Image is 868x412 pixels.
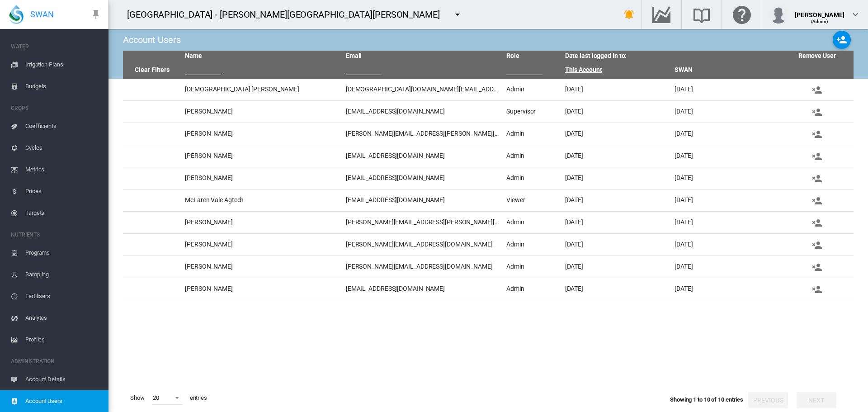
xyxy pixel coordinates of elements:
button: Next [797,392,836,408]
button: icon-bell-ring [620,5,638,24]
span: CROPS [11,101,101,115]
td: [DATE] [561,123,671,145]
span: (Admin) [811,19,829,24]
tr: [PERSON_NAME] [PERSON_NAME][EMAIL_ADDRESS][PERSON_NAME][DOMAIN_NAME] Admin [DATE] [DATE] Remove u... [123,123,854,145]
td: [DATE] [561,189,671,211]
th: Remove User [780,51,854,62]
md-icon: Search the knowledge base [691,9,712,20]
a: Name [185,52,202,59]
td: [DEMOGRAPHIC_DATA][DOMAIN_NAME][EMAIL_ADDRESS][DOMAIN_NAME] [342,79,503,100]
tr: [PERSON_NAME] [EMAIL_ADDRESS][DOMAIN_NAME] Admin [DATE] [DATE] Remove user from this account [123,145,854,167]
md-icon: icon-account-remove [811,284,822,295]
tr: [PERSON_NAME] [PERSON_NAME][EMAIL_ADDRESS][DOMAIN_NAME] Admin [DATE] [DATE] Remove user from this... [123,234,854,256]
button: Remove user from this account [797,214,837,231]
td: [DEMOGRAPHIC_DATA] [PERSON_NAME] [181,79,342,100]
div: 20 [153,394,159,401]
td: [PERSON_NAME][EMAIL_ADDRESS][PERSON_NAME][DOMAIN_NAME] [342,123,503,145]
button: Remove user from this account [797,126,837,142]
md-icon: icon-account-remove [811,129,822,140]
td: Admin [503,234,561,256]
md-icon: Go to the Data Hub [651,9,672,20]
td: [PERSON_NAME] [181,167,342,189]
md-icon: icon-account-remove [811,151,822,162]
span: Account Details [25,369,101,390]
md-icon: icon-account-remove [811,173,822,184]
md-icon: Click here for help [731,9,753,20]
td: [DATE] [561,256,671,278]
tr: [PERSON_NAME] [PERSON_NAME][EMAIL_ADDRESS][PERSON_NAME][DOMAIN_NAME] Admin [DATE] [DATE] Remove u... [123,212,854,234]
a: SWAN [675,66,693,73]
td: Admin [503,123,561,145]
a: Clear Filters [135,66,170,73]
md-icon: icon-account-remove [811,262,822,273]
span: Show [127,390,148,406]
img: profile.jpg [769,5,788,24]
td: Admin [503,256,561,278]
td: [DATE] [671,189,780,211]
td: Viewer [503,189,561,211]
button: Previous [748,392,788,408]
button: Remove user from this account [797,192,837,208]
button: Remove user from this account [797,81,837,98]
td: McLaren Vale Agtech [181,189,342,211]
td: [EMAIL_ADDRESS][DOMAIN_NAME] [342,167,503,189]
span: Metrics [25,159,101,180]
button: Remove user from this account [797,237,837,253]
td: Admin [503,278,561,300]
td: [DATE] [671,79,780,100]
md-icon: icon-account-remove [811,218,822,228]
span: Budgets [25,76,101,97]
a: Role [506,52,519,59]
td: [DATE] [561,234,671,256]
tr: [DEMOGRAPHIC_DATA] [PERSON_NAME] [DEMOGRAPHIC_DATA][DOMAIN_NAME][EMAIL_ADDRESS][DOMAIN_NAME] Admi... [123,79,854,101]
span: Sampling [25,264,101,285]
button: Remove user from this account [797,281,837,297]
div: Account Users [123,33,181,46]
td: [EMAIL_ADDRESS][DOMAIN_NAME] [342,145,503,167]
td: [DATE] [671,256,780,278]
tr: McLaren Vale Agtech [EMAIL_ADDRESS][DOMAIN_NAME] Viewer [DATE] [DATE] Remove user from this account [123,189,854,212]
th: Date last logged in to: [561,51,781,62]
td: Supervisor [503,101,561,123]
md-icon: icon-menu-down [452,9,463,20]
a: Email [346,52,362,59]
td: [DATE] [671,234,780,256]
md-icon: icon-account-remove [811,107,822,118]
span: WATER [11,39,101,54]
span: Cycles [25,137,101,159]
span: Analytes [25,307,101,329]
td: [PERSON_NAME] [181,256,342,278]
span: NUTRIENTS [11,227,101,242]
td: [PERSON_NAME] [181,278,342,300]
span: SWAN [30,9,54,20]
span: Showing 1 to 10 of 10 entries [670,396,743,403]
span: Coefficients [25,115,101,137]
td: [DATE] [561,79,671,100]
td: [PERSON_NAME][EMAIL_ADDRESS][DOMAIN_NAME] [342,234,503,256]
span: Prices [25,180,101,202]
td: [PERSON_NAME] [181,123,342,145]
button: Remove user from this account [797,148,837,164]
td: [PERSON_NAME][EMAIL_ADDRESS][PERSON_NAME][DOMAIN_NAME] [342,212,503,233]
td: [PERSON_NAME] [181,101,342,123]
td: [EMAIL_ADDRESS][DOMAIN_NAME] [342,189,503,211]
td: Admin [503,212,561,233]
td: [DATE] [561,145,671,167]
td: [DATE] [561,101,671,123]
tr: [PERSON_NAME] [PERSON_NAME][EMAIL_ADDRESS][DOMAIN_NAME] Admin [DATE] [DATE] Remove user from this... [123,256,854,278]
td: [DATE] [561,212,671,233]
td: [PERSON_NAME] [181,212,342,233]
md-icon: icon-account-plus [836,34,847,45]
div: [GEOGRAPHIC_DATA] - [PERSON_NAME][GEOGRAPHIC_DATA][PERSON_NAME] [127,8,448,21]
td: [DATE] [561,167,671,189]
md-icon: icon-chevron-down [850,9,861,20]
td: [DATE] [671,278,780,300]
td: [EMAIL_ADDRESS][DOMAIN_NAME] [342,278,503,300]
button: icon-menu-down [448,5,467,24]
td: [DATE] [671,101,780,123]
span: Targets [25,202,101,224]
button: Remove user from this account [797,259,837,275]
div: [PERSON_NAME] [795,7,844,16]
td: [DATE] [671,212,780,233]
tr: [PERSON_NAME] [EMAIL_ADDRESS][DOMAIN_NAME] Admin [DATE] [DATE] Remove user from this account [123,278,854,300]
